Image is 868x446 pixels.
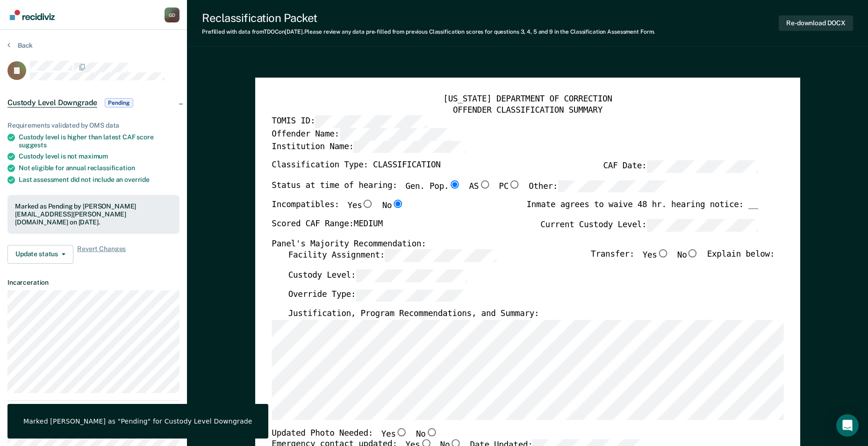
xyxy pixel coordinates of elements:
label: Facility Assignment: [288,250,496,262]
input: PC [509,180,521,189]
label: Classification Type: CLASSIFICATION [272,160,440,173]
input: Override Type: [356,289,467,302]
label: Scored CAF Range: MEDIUM [272,219,382,232]
button: Re-download DOCX [779,15,853,31]
input: Custody Level: [356,269,467,282]
input: No [425,428,438,437]
div: Marked as Pending by [PERSON_NAME][EMAIL_ADDRESS][PERSON_NAME][DOMAIN_NAME] on [DATE]. [15,202,172,226]
label: No [416,428,438,440]
span: Pending [105,98,133,108]
div: Status at time of hearing: [272,180,669,200]
label: No [382,200,403,212]
input: TOMIS ID: [315,115,426,128]
input: No [687,250,699,258]
label: AS [469,180,490,193]
div: [US_STATE] DEPARTMENT OF CORRECTION [272,94,783,105]
div: Not eligible for annual [19,164,179,172]
input: CAF Date: [646,160,758,173]
div: Custody level is not [19,152,179,160]
span: Revert Changes [77,245,126,264]
label: Current Custody Level: [540,219,758,232]
span: override [124,176,150,183]
div: Panel's Majority Recommendation: [272,239,758,250]
label: No [677,250,699,262]
dt: Incarceration [7,279,179,287]
span: maximum [79,152,108,160]
div: Updated Photo Needed: [272,428,438,440]
label: Justification, Program Recommendations, and Summary: [288,309,539,320]
input: Gen. Pop. [449,180,461,189]
input: Facility Assignment: [385,250,496,262]
div: Custody level is higher than latest CAF score [19,133,179,149]
button: Back [7,41,33,50]
div: Last assessment did not include an [19,176,179,184]
button: Update status [7,245,73,264]
img: Recidiviz [10,10,55,20]
label: Institution Name: [272,141,465,153]
label: Yes [347,200,373,212]
input: Other: [558,180,669,193]
label: PC [499,180,520,193]
input: No [392,200,404,209]
input: Current Custody Level: [646,219,758,232]
div: Transfer: Explain below: [591,250,775,269]
label: Custody Level: [288,269,467,282]
span: reclassification [87,164,135,172]
input: Yes [657,250,669,258]
div: Requirements validated by OMS data [7,122,179,129]
div: Prefilled with data from TDOC on [DATE] . Please review any data pre-filled from previous Classif... [202,29,655,35]
label: CAF Date: [603,160,758,173]
div: Incompatibles: [272,200,404,219]
input: Offender Name: [339,128,451,141]
div: Inmate agrees to waive 48 hr. hearing notice: __ [526,200,758,219]
label: TOMIS ID: [272,115,426,128]
label: Yes [642,250,668,262]
label: Other: [529,180,669,193]
input: Yes [362,200,374,209]
div: Open Intercom Messenger [836,414,859,437]
label: Gen. Pop. [405,180,460,193]
div: Marked [PERSON_NAME] as "Pending" for Custody Level Downgrade [23,417,252,425]
div: OFFENDER CLASSIFICATION SUMMARY [272,105,783,115]
div: G D [165,7,179,22]
input: Institution Name: [354,141,465,153]
input: Yes [395,428,408,437]
label: Offender Name: [272,128,451,141]
span: suggests [19,141,47,149]
label: Override Type: [288,289,467,302]
button: Profile dropdown button [165,7,179,22]
span: Custody Level Downgrade [7,98,97,108]
div: Reclassification Packet [202,11,655,25]
input: AS [479,180,491,189]
label: Yes [381,428,407,440]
